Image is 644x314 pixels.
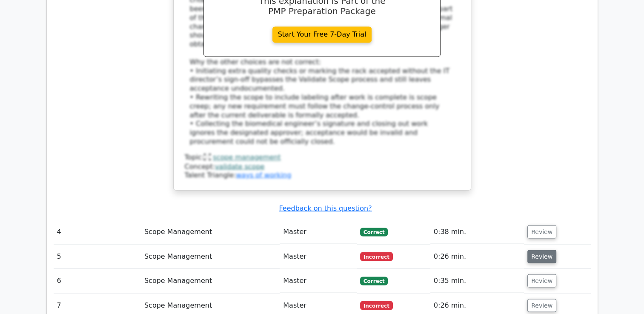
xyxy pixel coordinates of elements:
[280,244,357,268] td: Master
[215,162,264,170] a: validate scope
[54,220,141,244] td: 4
[185,153,460,180] div: Talent Triangle:
[430,244,524,268] td: 0:26 min.
[527,299,556,312] button: Review
[527,250,556,263] button: Review
[360,252,393,260] span: Incorrect
[527,274,556,287] button: Review
[272,26,372,43] a: Start Your Free 7-Day Trial
[54,268,141,293] td: 6
[236,171,291,179] a: ways of working
[279,204,372,212] a: Feedback on this question?
[430,220,524,244] td: 0:38 min.
[213,153,280,161] a: scope management
[527,225,556,238] button: Review
[141,268,280,293] td: Scope Management
[141,220,280,244] td: Scope Management
[360,277,388,285] span: Correct
[280,220,357,244] td: Master
[360,228,388,236] span: Correct
[141,244,280,268] td: Scope Management
[360,301,393,309] span: Incorrect
[54,244,141,268] td: 5
[185,153,460,162] div: Topic:
[185,162,460,171] div: Concept:
[280,268,357,293] td: Master
[430,268,524,293] td: 0:35 min.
